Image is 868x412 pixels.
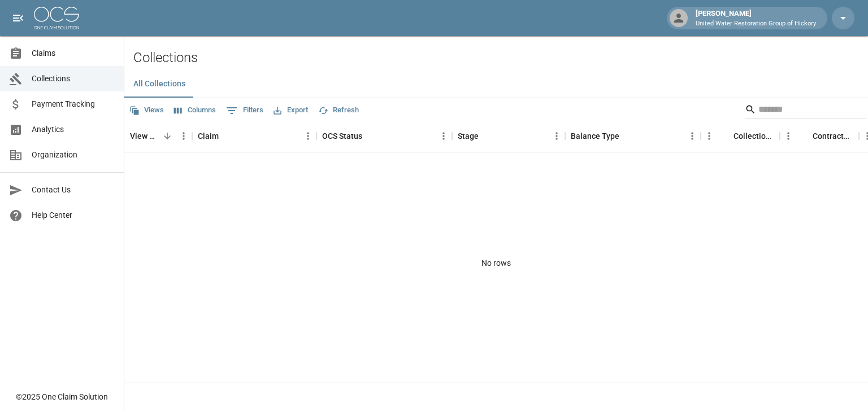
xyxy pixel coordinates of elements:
[322,120,362,152] div: OCS Status
[718,128,734,144] button: Sort
[32,124,115,135] span: Analytics
[696,19,816,29] p: United Water Restoration Group of Hickory
[32,209,115,221] span: Help Center
[32,47,115,59] span: Claims
[124,152,868,374] div: No rows
[691,8,821,28] div: [PERSON_NAME]
[458,120,479,152] div: Stage
[127,102,167,119] button: Views
[175,128,192,144] button: Menu
[701,120,780,152] div: Collections Fee
[124,71,868,98] div: dynamic tabs
[7,7,29,29] button: open drawer
[571,120,619,152] div: Balance Type
[565,120,701,152] div: Balance Type
[32,149,115,161] span: Organization
[124,120,192,152] div: View Collection
[548,128,565,144] button: Menu
[701,128,718,144] button: Menu
[32,184,115,196] span: Contact Us
[32,98,115,110] span: Payment Tracking
[479,128,494,144] button: Sort
[315,102,362,119] button: Refresh
[124,71,194,98] button: All Collections
[198,120,219,152] div: Claim
[362,128,378,144] button: Sort
[435,128,452,144] button: Menu
[133,50,868,66] h2: Collections
[734,120,774,152] div: Collections Fee
[271,102,311,119] button: Export
[16,391,108,402] div: © 2025 One Claim Solution
[452,120,565,152] div: Stage
[619,128,635,144] button: Sort
[745,100,866,121] div: Search
[223,102,266,120] button: Show filters
[780,120,859,152] div: Contractor Amount
[797,128,813,144] button: Sort
[684,128,701,144] button: Menu
[813,120,853,152] div: Contractor Amount
[192,120,316,152] div: Claim
[130,120,159,152] div: View Collection
[171,102,219,119] button: Select columns
[316,120,452,152] div: OCS Status
[300,128,316,144] button: Menu
[219,128,235,144] button: Sort
[32,73,115,85] span: Collections
[34,7,79,29] img: ocs-logo-white-transparent.png
[159,128,175,144] button: Sort
[780,128,797,144] button: Menu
